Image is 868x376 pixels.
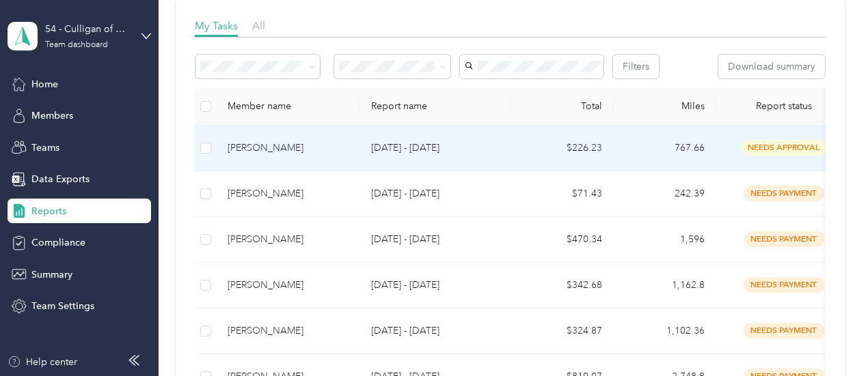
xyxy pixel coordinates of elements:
span: needs approval [741,140,827,156]
td: 1,102.36 [613,308,716,354]
span: Members [31,109,73,123]
span: needs payment [744,186,824,201]
span: Compliance [31,235,85,250]
p: [DATE] - [DATE] [371,232,500,247]
span: All [252,19,265,32]
td: 767.66 [613,126,716,171]
p: [DATE] - [DATE] [371,186,500,201]
td: $324.87 [511,308,613,354]
span: Home [31,77,58,91]
span: needs payment [744,323,824,338]
button: Download summary [718,55,825,78]
span: needs payment [744,231,824,247]
div: Member name [228,100,349,112]
iframe: Everlance-gr Chat Button Frame [791,300,868,376]
p: [DATE] - [DATE] [371,323,500,338]
p: [DATE] - [DATE] [371,278,500,293]
td: 242.39 [613,171,716,217]
div: [PERSON_NAME] [228,141,349,156]
div: [PERSON_NAME] [228,323,349,338]
span: Team Settings [31,299,94,313]
div: [PERSON_NAME] [228,232,349,247]
div: Team dashboard [45,41,108,49]
span: Teams [31,141,59,155]
p: [DATE] - [DATE] [371,141,500,156]
span: needs payment [744,277,824,293]
td: $342.68 [511,263,613,308]
span: Report status [727,100,841,112]
div: 54 - Culligan of Ontario Sales Manager (Resi) [45,22,131,36]
span: Data Exports [31,172,90,186]
td: $470.34 [511,217,613,263]
button: Filters [613,55,659,78]
td: $226.23 [511,126,613,171]
td: 1,596 [613,217,716,263]
th: Report name [360,88,511,126]
td: $71.43 [511,171,613,217]
div: Miles [624,100,705,112]
div: [PERSON_NAME] [228,278,349,293]
span: Reports [31,204,66,218]
span: Summary [31,267,72,282]
button: Help center [8,355,77,369]
td: 1,162.8 [613,263,716,308]
div: Total [521,100,602,112]
th: Member name [217,88,360,126]
div: [PERSON_NAME] [228,186,349,201]
span: My Tasks [195,19,238,32]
